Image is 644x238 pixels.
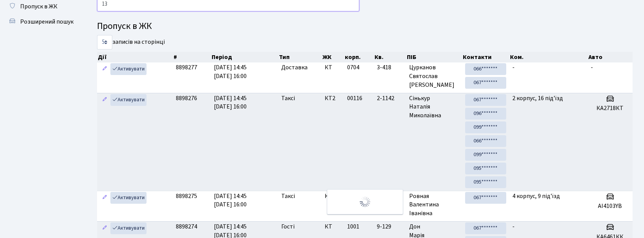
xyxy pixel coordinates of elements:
[409,63,459,89] span: Цурканов Святослав [PERSON_NAME]
[281,94,295,103] span: Таксі
[281,222,295,231] span: Гості
[211,52,278,62] th: Період
[110,222,147,234] a: Активувати
[409,192,459,218] span: Ровная Валентина Іванівна
[173,52,211,62] th: #
[100,192,109,204] a: Редагувати
[462,52,509,62] th: Контакти
[176,94,197,102] span: 8898276
[4,14,80,29] a: Розширений пошук
[377,222,403,231] span: 9-129
[322,52,344,62] th: ЖК
[512,63,515,72] span: -
[591,203,630,210] h5: AI4103YB
[374,52,406,62] th: Кв.
[512,222,515,231] span: -
[97,21,633,32] h4: Пропуск в ЖК
[20,18,73,26] span: Розширений пошук
[347,94,362,102] span: 00116
[97,52,173,62] th: Дії
[512,192,560,200] span: 4 корпус, 9 під'їзд
[591,105,630,112] h5: КА2718КТ
[359,196,371,208] img: Обробка...
[344,52,374,62] th: корп.
[347,222,359,231] span: 1001
[100,63,109,75] a: Редагувати
[377,63,403,72] span: 3-418
[325,94,341,103] span: КТ2
[347,63,359,72] span: 0704
[100,222,109,234] a: Редагувати
[591,63,593,72] span: -
[100,94,109,106] a: Редагувати
[97,35,112,50] select: записів на сторінці
[406,52,462,62] th: ПІБ
[281,63,308,72] span: Доставка
[214,63,247,80] span: [DATE] 14:45 [DATE] 16:00
[110,94,147,106] a: Активувати
[325,192,341,201] span: КТ
[512,94,563,102] span: 2 корпус, 16 під'їзд
[325,63,341,72] span: КТ
[20,2,57,11] span: Пропуск в ЖК
[377,94,403,103] span: 2-1142
[325,222,341,231] span: КТ
[278,52,322,62] th: Тип
[110,192,147,204] a: Активувати
[588,52,633,62] th: Авто
[176,192,197,200] span: 8898275
[509,52,588,62] th: Ком.
[409,94,459,120] span: Сінькур Наталія Миколаївна
[214,94,247,111] span: [DATE] 14:45 [DATE] 16:00
[281,192,295,201] span: Таксі
[110,63,147,75] a: Активувати
[176,63,197,72] span: 8898277
[176,222,197,231] span: 8898274
[214,192,247,209] span: [DATE] 14:45 [DATE] 16:00
[97,35,165,50] label: записів на сторінці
